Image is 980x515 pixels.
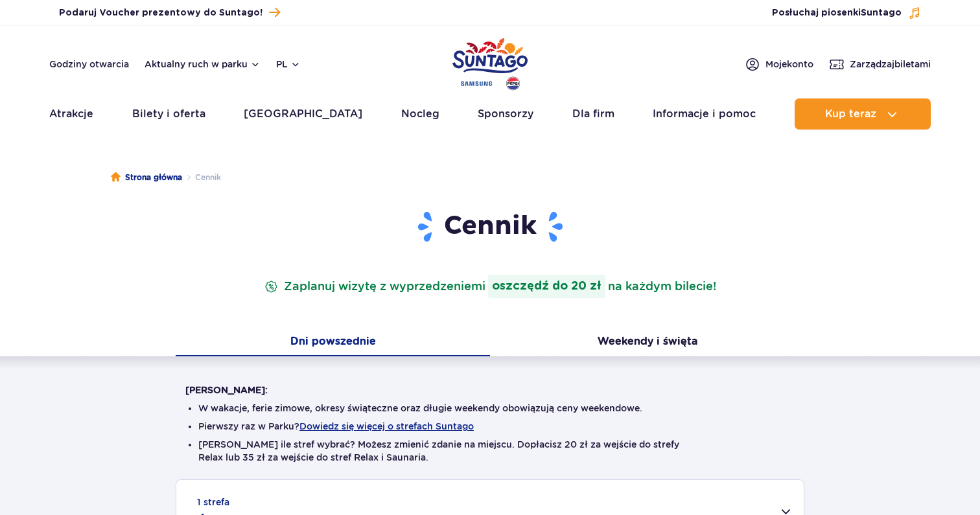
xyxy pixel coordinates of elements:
button: pl [276,58,301,71]
span: Podaruj Voucher prezentowy do Suntago! [59,6,262,19]
button: Aktualny ruch w parku [145,59,261,69]
a: Bilety i oferta [132,98,205,130]
span: Suntago [861,8,902,17]
a: Atrakcje [49,98,93,130]
strong: [PERSON_NAME]: [185,385,268,395]
span: Zarządzaj biletami [850,58,931,71]
span: Posłuchaj piosenki [772,6,902,19]
small: 1 strefa [197,496,229,509]
li: Pierwszy raz w Parku? [198,420,782,433]
button: Dowiedz się więcej o strefach Suntago [299,421,474,431]
a: Dla firm [572,98,614,130]
p: Zaplanuj wizytę z wyprzedzeniem na każdym bilecie! [262,275,719,298]
a: Zarządzajbiletami [829,56,931,72]
a: Sponsorzy [478,98,533,130]
a: Nocleg [401,98,439,130]
a: Park of Poland [452,32,528,92]
span: Kup teraz [825,108,876,120]
li: [PERSON_NAME] ile stref wybrać? Możesz zmienić zdanie na miejscu. Dopłacisz 20 zł za wejście do s... [198,438,782,464]
button: Posłuchaj piosenkiSuntago [772,6,921,19]
button: Dni powszednie [176,329,490,356]
li: Cennik [182,171,221,184]
a: [GEOGRAPHIC_DATA] [244,98,362,130]
h1: Cennik [185,210,795,244]
button: Kup teraz [795,98,931,130]
a: Strona główna [111,171,182,184]
a: Informacje i pomoc [653,98,756,130]
a: Godziny otwarcia [49,58,129,71]
span: Moje konto [765,58,813,71]
strong: oszczędź do 20 zł [488,275,605,298]
button: Weekendy i święta [490,329,804,356]
a: Podaruj Voucher prezentowy do Suntago! [59,4,280,21]
li: W wakacje, ferie zimowe, okresy świąteczne oraz długie weekendy obowiązują ceny weekendowe. [198,402,782,415]
a: Mojekonto [745,56,813,72]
